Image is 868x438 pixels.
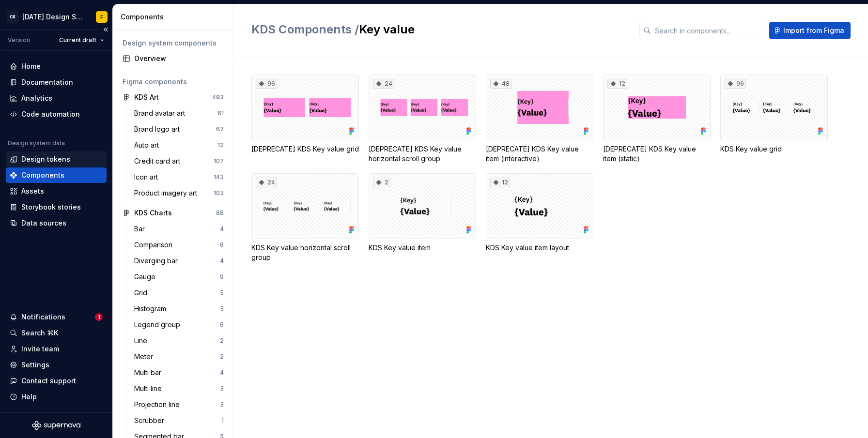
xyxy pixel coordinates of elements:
div: 143 [214,173,224,181]
a: Scrubber1 [130,413,228,428]
div: 96KDS Key value grid [720,75,828,164]
div: 6 [220,321,224,329]
div: 4 [220,369,224,377]
div: Brand logo art [134,124,184,134]
div: Bar [134,224,149,234]
div: 12[DEPRECATE] KDS Key value item (static) [603,75,711,164]
div: 24 [373,79,394,89]
div: Multi bar [134,368,165,378]
a: KDS Charts88 [119,205,228,221]
a: Overview [119,51,228,66]
span: Current draft [59,36,96,44]
div: Grid [134,288,151,298]
div: 12 [607,79,627,89]
div: Product imagery art [134,188,201,198]
div: Credit card art [134,156,184,166]
a: Line2 [130,333,228,348]
a: Comparison6 [130,237,228,253]
h2: Key value [251,22,628,37]
div: Version [8,36,30,44]
div: 3 [220,385,224,393]
div: Assets [21,186,44,196]
span: Import from Figma [783,26,844,35]
div: Projection line [134,400,184,409]
a: Grid5 [130,285,228,301]
div: Help [21,392,37,402]
div: [DEPRECATE] KDS Key value grid [251,144,359,154]
div: 48[DEPRECATE] KDS Key value item (interactive) [486,75,593,164]
button: Import from Figma [769,22,851,39]
div: 3 [220,305,224,313]
div: [DEPRECATE] KDS Key value horizontal scroll group [369,144,476,164]
div: Notifications [21,312,65,322]
a: Brand logo art67 [130,121,228,137]
div: 12 [490,178,510,187]
a: Design tokens [6,151,107,167]
a: Analytics [6,91,107,106]
div: Histogram [134,304,170,314]
div: 9 [220,273,224,281]
span: KDS Components / [251,22,359,36]
div: 6 [220,241,224,249]
div: 4 [220,225,224,233]
div: Design system components [123,38,224,48]
div: Comparison [134,240,176,250]
a: Assets [6,183,107,199]
div: 24[DEPRECATE] KDS Key value horizontal scroll group [369,75,476,164]
a: Settings [6,357,107,373]
div: 96 [725,79,746,89]
a: Storybook stories [6,199,107,215]
div: Home [21,61,41,71]
div: Icon art [134,172,162,182]
a: KDS Art493 [119,90,228,105]
div: 2 [373,178,390,187]
a: Multi line3 [130,381,228,396]
div: Legend group [134,320,184,330]
div: 24 [256,178,277,187]
div: 96[DEPRECATE] KDS Key value grid [251,75,359,164]
a: Invite team [6,341,107,357]
span: 1 [95,313,103,321]
div: Scrubber [134,416,168,425]
a: Projection line3 [130,397,228,412]
div: Meter [134,352,157,362]
div: Overview [134,54,224,63]
a: Auto art12 [130,137,228,153]
div: 96 [256,79,277,89]
div: Design system data [8,139,65,147]
div: Code automation [21,109,80,119]
div: 2 [220,353,224,361]
div: 67 [216,125,224,133]
a: Legend group6 [130,317,228,332]
div: Invite team [21,344,59,354]
div: 12KDS Key value item layout [486,173,593,262]
a: Histogram3 [130,301,228,317]
div: 2 [220,337,224,345]
a: Product imagery art103 [130,185,228,201]
div: KDS Key value grid [720,144,828,154]
button: Contact support [6,373,107,389]
div: Search ⌘K [21,328,58,338]
div: CK [7,11,18,23]
div: 493 [212,93,224,101]
div: Figma components [123,77,224,87]
div: Components [121,12,230,22]
input: Search in components... [651,22,765,39]
div: 1 [221,417,224,424]
div: 61 [217,109,224,117]
button: Help [6,389,107,405]
button: CK[DATE] Design SystemF [2,6,110,27]
a: Bar4 [130,221,228,237]
div: KDS Key value horizontal scroll group [251,243,359,262]
div: Line [134,336,151,346]
div: F [100,13,103,21]
div: Analytics [21,93,52,103]
div: [DATE] Design System [22,12,84,22]
div: KDS Key value item [369,243,476,253]
button: Notifications1 [6,309,107,325]
div: 2KDS Key value item [369,173,476,262]
div: 103 [214,189,224,197]
a: Icon art143 [130,169,228,185]
div: Components [21,170,64,180]
div: 107 [214,157,224,165]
